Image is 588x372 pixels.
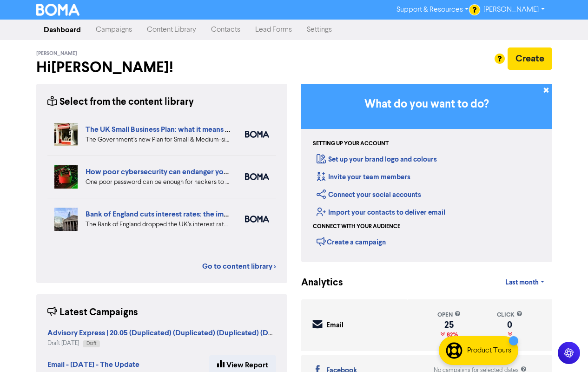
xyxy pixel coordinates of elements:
[317,208,445,217] a: Import your contacts to deliver email
[47,330,303,337] a: Advisory Express | 20.05 (Duplicated) (Duplicated) (Duplicated) (Duplicated)
[326,320,344,331] div: Email
[47,328,303,338] strong: Advisory Express | 20.05 (Duplicated) (Duplicated) (Duplicated) (Duplicated)
[86,177,231,187] div: One poor password can be enough for hackers to destroy your business systems. We’ve shared five i...
[245,131,269,138] img: boma
[88,20,139,39] a: Campaigns
[445,331,458,338] span: 82%
[508,47,552,70] button: Create
[248,20,299,39] a: Lead Forms
[86,341,96,346] span: Draft
[86,210,316,219] a: Bank of England cuts interest rates: the impact for your small business
[389,2,476,17] a: Support & Resources
[317,173,410,182] a: Invite your team members
[301,276,331,290] div: Analytics
[202,261,276,272] a: Go to content library >
[47,360,139,369] strong: Email - [DATE] - The Update
[47,305,138,320] div: Latest Campaigns
[471,271,588,372] iframe: Chat Widget
[47,95,194,109] div: Select from the content library
[86,125,282,134] a: The UK Small Business Plan: what it means for your business
[476,2,552,17] a: [PERSON_NAME]
[36,4,80,16] img: BOMA Logo
[86,135,231,145] div: The Government’s new Plan for Small & Medium-sized Businesses (SMBs) offers a number of new oppor...
[86,167,279,176] a: How poor cybersecurity can endanger your small business
[301,84,552,262] div: Getting Started in BOMA
[245,216,269,223] img: boma
[317,155,437,164] a: Set up your brand logo and colours
[437,321,461,329] div: 25
[47,361,139,369] a: Email - [DATE] - The Update
[204,20,248,39] a: Contacts
[86,220,231,230] div: The Bank of England dropped the UK’s interest rate to 4% on 7 August. What does a drop in interes...
[315,98,538,111] h3: What do you want to do?
[317,235,386,249] div: Create a campaign
[437,311,461,319] div: open
[245,173,269,180] img: boma
[313,223,400,231] div: Connect with your audience
[313,140,389,148] div: Setting up your account
[317,190,421,199] a: Connect your social accounts
[139,20,204,39] a: Content Library
[36,59,287,76] h2: Hi [PERSON_NAME] !
[36,50,77,57] span: [PERSON_NAME]
[36,20,88,39] a: Dashboard
[47,339,276,348] div: Draft [DATE]
[299,20,339,39] a: Settings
